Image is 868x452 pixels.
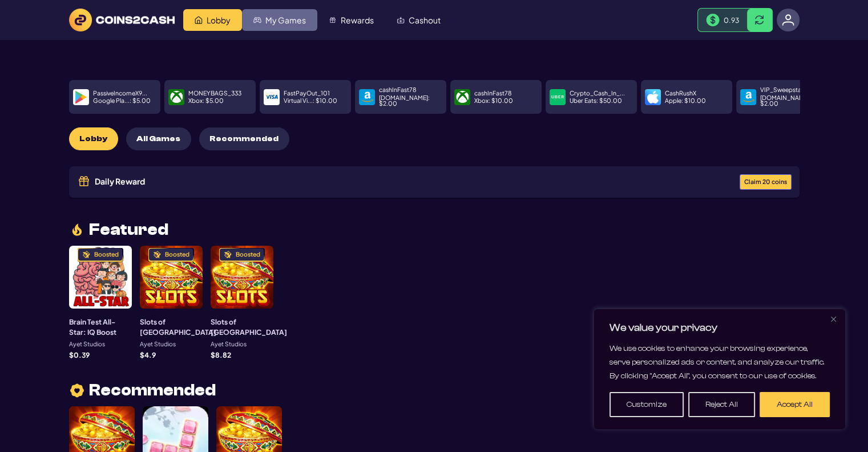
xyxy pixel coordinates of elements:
a: Rewards [317,9,385,31]
p: Apple : $ 10.00 [665,98,706,104]
img: Money Bill [706,14,720,27]
p: Crypto_Cash_In_... [570,90,625,97]
a: My Games [242,9,317,31]
img: payment icon [265,91,278,103]
p: $ 4.9 [140,351,156,358]
a: Lobby [183,9,242,31]
p: We value your privacy [609,321,830,335]
span: 0.93 [724,15,739,25]
button: Reject All [688,392,755,417]
img: avatar [782,14,794,26]
p: VIP_Sweepstakes... [760,87,816,93]
span: Featured [89,222,168,238]
p: Ayet Studios [69,341,105,347]
img: payment icon [551,91,564,103]
button: Close [826,312,840,326]
p: [DOMAIN_NAME] : $ 2.00 [379,95,442,107]
a: Cashout [385,9,452,31]
button: Claim 20 coins [740,174,792,190]
span: All Games [136,134,180,144]
img: Close [831,317,836,322]
img: Boosted [224,251,232,259]
button: Accept All [760,392,830,417]
img: My Games [253,16,261,24]
span: Recommended [89,382,216,398]
p: Xbox : $ 10.00 [474,98,513,104]
div: Boosted [236,251,260,258]
p: Virtual Vi... : $ 10.00 [284,98,337,104]
button: Customize [609,392,684,417]
span: Daily Reward [95,177,145,185]
p: Google Pla... : $ 5.00 [93,98,151,104]
img: Rewards [329,16,337,24]
p: We use cookies to enhance your browsing experience, serve personalized ads or content, and analyz... [609,342,830,383]
div: We value your privacy [594,309,845,429]
span: My Games [265,16,306,24]
p: Xbox : $ 5.00 [188,98,224,104]
div: Boosted [94,251,119,258]
h3: Brain Test All-Star: IQ Boost [69,317,132,338]
span: Claim 20 coins [744,179,787,185]
img: Boosted [82,251,90,259]
p: $ 0.39 [69,351,90,358]
p: Ayet Studios [140,341,176,347]
img: Cashout [397,16,405,24]
img: payment icon [361,91,373,103]
div: Boosted [165,251,189,258]
img: fire [69,222,85,238]
img: Lobby [195,16,203,24]
button: Recommended [199,127,289,150]
span: Lobby [79,134,107,144]
img: Boosted [153,251,161,259]
p: CashRushX [665,90,696,97]
h3: Slots of [GEOGRAPHIC_DATA] [140,317,216,338]
p: MONEYBAGS_333 [188,90,241,97]
button: Lobby [69,127,118,150]
span: Lobby [207,16,231,24]
p: cashInFast78 [379,87,417,93]
img: payment icon [456,91,469,103]
p: PassiveIncomeX9... [93,90,147,97]
p: Uber Eats : $ 50.00 [570,98,622,104]
img: payment icon [170,91,183,103]
img: payment icon [647,91,659,103]
button: All Games [126,127,191,150]
img: heart [69,382,85,399]
p: Ayet Studios [211,341,247,347]
span: Rewards [341,16,374,24]
img: payment icon [742,91,754,103]
p: FastPayOut_101 [284,90,330,97]
img: Gift icon [77,174,91,188]
h3: Slots of [GEOGRAPHIC_DATA] [211,317,287,338]
p: cashInFast78 [474,90,512,97]
p: $ 8.82 [211,351,231,358]
img: logo text [69,9,175,31]
p: [DOMAIN_NAME] : $ 2.00 [760,95,823,107]
span: Recommended [209,134,278,144]
img: payment icon [75,91,87,103]
span: Cashout [409,16,441,24]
